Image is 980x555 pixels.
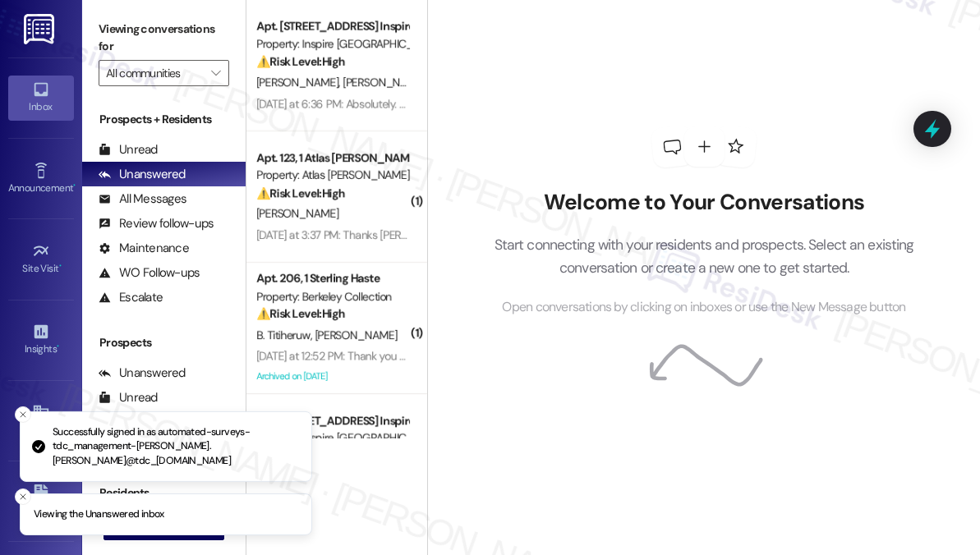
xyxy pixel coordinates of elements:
a: Inbox [8,76,74,120]
p: Viewing the Unanswered inbox [34,507,164,522]
div: Escalate [99,289,163,306]
div: Apt. [STREET_ADDRESS] Inspire Homes [GEOGRAPHIC_DATA] [256,412,408,429]
div: Prospects + Residents [82,111,246,128]
a: Insights • [8,318,74,362]
div: WO Follow-ups [99,264,200,282]
a: Buildings [8,398,74,443]
div: Property: Berkeley Collection [256,288,408,305]
div: Review follow-ups [99,215,214,232]
a: Leads [8,479,74,524]
strong: ⚠️ Risk Level: High [256,306,345,321]
div: Apt. [STREET_ADDRESS] Inspire Homes [GEOGRAPHIC_DATA] [256,18,408,35]
input: All communities [106,60,203,86]
h2: Welcome to Your Conversations [469,190,939,216]
span: [PERSON_NAME] [256,206,338,221]
span: [PERSON_NAME] [343,75,426,89]
span: • [73,180,76,191]
div: Unread [99,141,158,158]
div: Unanswered [99,166,186,183]
p: Successfully signed in as automated-surveys-tdc_management-[PERSON_NAME].[PERSON_NAME]@tdc_[DOMAI... [53,424,298,468]
span: [PERSON_NAME] [256,75,343,89]
div: Unread [99,389,158,406]
button: Close toast [15,406,31,422]
button: Close toast [15,488,31,505]
div: Property: Atlas [PERSON_NAME] [256,167,408,184]
i:  [211,67,220,80]
div: Archived on [DATE] [255,366,410,387]
span: B. Titiheruw [256,328,315,342]
div: Prospects [82,334,246,351]
span: • [59,260,62,272]
span: [PERSON_NAME] [315,328,397,342]
div: Unanswered [99,365,186,382]
div: All Messages [99,190,186,208]
div: Property: Inspire [GEOGRAPHIC_DATA] [256,429,408,447]
div: Apt. 206, 1 Sterling Haste [256,270,408,287]
label: Viewing conversations for [99,16,229,60]
strong: ⚠️ Risk Level: High [256,54,345,69]
div: Apt. 123, 1 Atlas [PERSON_NAME] [256,149,408,167]
a: Site Visit • [8,237,74,282]
img: ResiDesk Logo [24,14,58,44]
p: Start connecting with your residents and prospects. Select an existing conversation or create a n... [469,233,939,280]
span: Open conversations by clicking on inboxes or use the New Message button [502,297,905,318]
span: • [57,341,59,352]
div: Property: Inspire [GEOGRAPHIC_DATA] [256,35,408,53]
strong: ⚠️ Risk Level: High [256,186,345,200]
div: Maintenance [99,240,189,257]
